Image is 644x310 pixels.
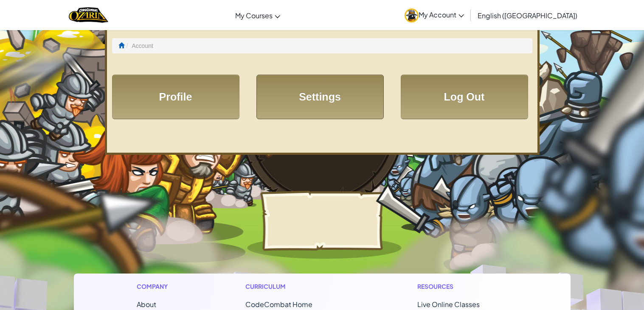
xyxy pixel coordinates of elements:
h1: Curriculum [245,282,348,291]
a: Ozaria by CodeCombat logo [69,6,108,24]
a: About [137,300,156,309]
a: Profile [112,75,239,119]
a: My Courses [231,4,284,27]
a: My Account [400,2,468,28]
a: English ([GEOGRAPHIC_DATA]) [473,4,582,27]
img: Home [69,6,108,24]
span: English ([GEOGRAPHIC_DATA]) [478,11,577,20]
span: CodeCombat Home [245,300,312,309]
a: Live Online Classes [417,300,480,309]
img: avatar [405,8,419,22]
h1: Company [137,282,176,291]
a: Settings [256,75,384,119]
h1: Resources [417,282,508,291]
span: My Courses [235,11,273,20]
li: Account [124,42,153,50]
a: Log Out [401,75,528,119]
span: My Account [419,10,464,19]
